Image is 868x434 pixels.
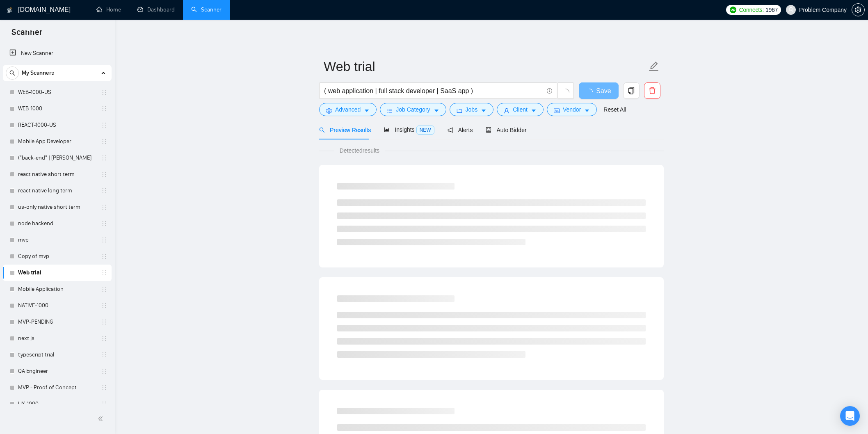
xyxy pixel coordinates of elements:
[396,105,430,114] span: Job Category
[18,330,96,347] a: next js
[191,6,222,13] a: searchScanner
[319,127,325,133] span: search
[563,105,581,114] span: Vendor
[448,127,453,133] span: notification
[101,384,107,391] span: holder
[101,122,107,128] span: holder
[101,253,107,260] span: holder
[18,101,96,117] a: WEB-1000
[101,138,107,145] span: holder
[554,107,560,114] span: idcard
[6,66,19,80] button: search
[466,105,478,114] span: Jobs
[18,215,96,232] a: node backend
[562,89,569,96] span: loading
[101,89,107,96] span: holder
[18,232,96,248] a: mvp
[852,7,865,13] a: setting
[624,87,639,94] span: copy
[450,103,494,116] button: folderJobscaret-down
[384,126,434,133] span: Insights
[457,107,462,114] span: folder
[335,105,361,114] span: Advanced
[18,84,96,101] a: WEB-1000-US
[644,82,660,99] button: delete
[101,270,107,276] span: holder
[18,117,96,133] a: REACT-1000-US
[623,82,640,99] button: copy
[18,133,96,150] a: Mobile App Developer
[434,107,439,114] span: caret-down
[497,103,544,116] button: userClientcaret-down
[18,379,96,396] a: MVP - Proof of Concept
[644,87,660,94] span: delete
[18,150,96,166] a: ("back-end" | [PERSON_NAME]
[596,86,611,96] span: Save
[9,45,105,62] a: New Scanner
[584,107,590,114] span: caret-down
[18,199,96,215] a: us-only native short term
[840,406,860,426] div: Open Intercom Messenger
[730,7,736,13] img: upwork-logo.png
[101,401,107,407] span: holder
[319,103,377,116] button: settingAdvancedcaret-down
[101,105,107,112] span: holder
[384,127,390,132] span: area-chart
[101,368,107,375] span: holder
[18,347,96,363] a: typescript trial
[547,88,552,94] span: info-circle
[101,220,107,227] span: holder
[96,6,121,13] a: homeHome
[547,103,597,116] button: idcardVendorcaret-down
[324,86,543,96] input: Search Freelance Jobs...
[101,302,107,309] span: holder
[101,286,107,292] span: holder
[18,248,96,265] a: Copy of mvp
[504,107,509,114] span: user
[101,352,107,358] span: holder
[101,171,107,178] span: holder
[531,107,537,114] span: caret-down
[137,6,175,13] a: dashboardDashboard
[18,183,96,199] a: react native long term
[486,127,526,133] span: Auto Bidder
[3,45,112,62] li: New Scanner
[18,363,96,379] a: QA Engineer
[486,127,491,133] span: robot
[852,7,864,13] span: setting
[765,5,778,14] span: 1967
[6,70,18,76] span: search
[7,4,13,17] img: logo
[788,7,794,13] span: user
[416,126,434,135] span: NEW
[513,105,528,114] span: Client
[326,107,332,114] span: setting
[739,5,764,14] span: Connects:
[18,166,96,183] a: react native short term
[334,146,385,155] span: Detected results
[586,89,596,95] span: loading
[101,204,107,210] span: holder
[324,56,647,77] input: Scanner name...
[18,265,96,281] a: Web trial
[649,61,659,72] span: edit
[18,314,96,330] a: MVP-PENDING
[364,107,370,114] span: caret-down
[98,415,106,423] span: double-left
[18,396,96,412] a: UX-1000
[319,127,371,133] span: Preview Results
[101,335,107,342] span: holder
[101,155,107,161] span: holder
[380,103,446,116] button: barsJob Categorycaret-down
[101,319,107,325] span: holder
[18,297,96,314] a: NATIVE-1000
[18,281,96,297] a: Mobile Application
[603,105,626,114] a: Reset All
[481,107,487,114] span: caret-down
[448,127,473,133] span: Alerts
[22,65,54,81] span: My Scanners
[101,187,107,194] span: holder
[101,237,107,243] span: holder
[852,3,865,16] button: setting
[5,26,49,43] span: Scanner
